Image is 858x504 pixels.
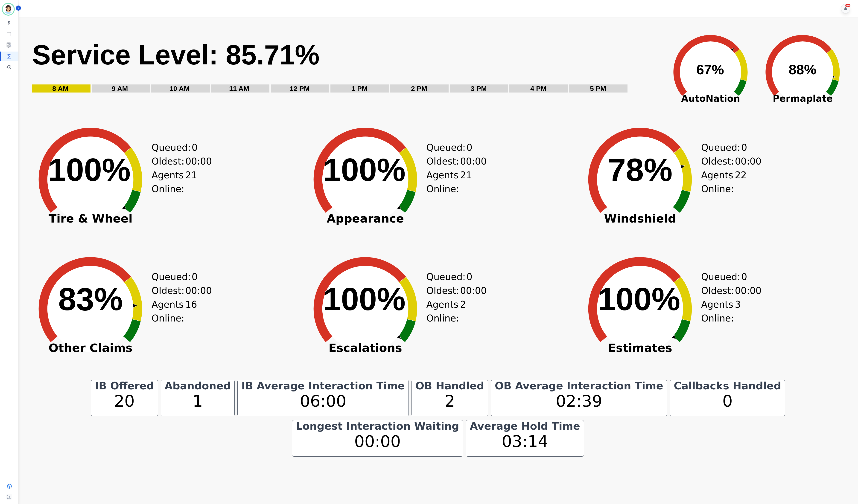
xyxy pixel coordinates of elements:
[52,85,69,92] text: 8 AM
[185,284,212,298] span: 00:00
[460,284,487,298] span: 00:00
[577,216,703,221] span: Windshield
[323,281,406,317] text: 100%
[789,62,816,77] text: 88%
[735,284,761,298] span: 00:00
[701,270,736,284] div: Queued:
[471,85,487,92] text: 3 PM
[426,284,461,298] div: Oldest:
[467,270,472,284] span: 0
[735,298,741,325] span: 3
[169,85,190,92] text: 10 AM
[735,168,747,196] span: 22
[27,216,154,221] span: Tire & Wheel
[460,168,472,196] span: 21
[192,270,198,284] span: 0
[185,168,197,196] span: 21
[673,383,782,389] div: Callbacks Handled
[845,4,850,7] div: +99
[577,346,703,350] span: Estimates
[701,298,740,325] div: Agents Online:
[185,154,212,168] span: 00:00
[696,62,724,77] text: 67%
[152,168,191,196] div: Agents Online:
[426,298,466,325] div: Agents Online:
[414,389,485,413] div: 2
[608,152,672,188] text: 78%
[467,141,472,154] span: 0
[414,383,485,389] div: OB Handled
[152,141,186,154] div: Queued:
[192,141,198,154] span: 0
[94,389,155,413] div: 20
[94,383,155,389] div: IB Offered
[590,85,606,92] text: 5 PM
[58,281,123,317] text: 83%
[185,298,197,325] span: 16
[469,423,581,429] div: Average Hold Time
[460,154,487,168] span: 00:00
[701,154,736,168] div: Oldest:
[295,423,460,429] div: Longest Interaction Waiting
[530,85,546,92] text: 4 PM
[229,85,249,92] text: 11 AM
[351,85,368,92] text: 1 PM
[48,152,131,188] text: 100%
[665,92,757,105] span: AutoNation
[152,270,186,284] div: Queued:
[460,298,466,325] span: 2
[290,85,310,92] text: 12 PM
[411,85,427,92] text: 2 PM
[426,154,461,168] div: Oldest:
[494,383,664,389] div: OB Average Interaction Time
[469,429,581,454] div: 03:14
[240,389,406,413] div: 06:00
[673,389,782,413] div: 0
[598,281,680,317] text: 100%
[32,38,662,99] svg: Service Level: 0%
[701,168,740,196] div: Agents Online:
[735,154,761,168] span: 00:00
[701,141,736,154] div: Queued:
[27,346,154,350] span: Other Claims
[152,154,186,168] div: Oldest:
[741,141,747,154] span: 0
[295,429,460,454] div: 00:00
[302,216,429,221] span: Appearance
[323,152,406,188] text: 100%
[741,270,747,284] span: 0
[164,389,232,413] div: 1
[152,284,186,298] div: Oldest:
[164,383,232,389] div: Abandoned
[302,346,429,350] span: Escalations
[757,92,849,105] span: Permaplate
[701,284,736,298] div: Oldest:
[32,39,320,70] text: Service Level: 85.71%
[112,85,128,92] text: 9 AM
[3,4,14,15] img: Bordered avatar
[240,383,406,389] div: IB Average Interaction Time
[494,389,664,413] div: 02:39
[426,168,466,196] div: Agents Online:
[426,270,461,284] div: Queued:
[426,141,461,154] div: Queued:
[152,298,191,325] div: Agents Online:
